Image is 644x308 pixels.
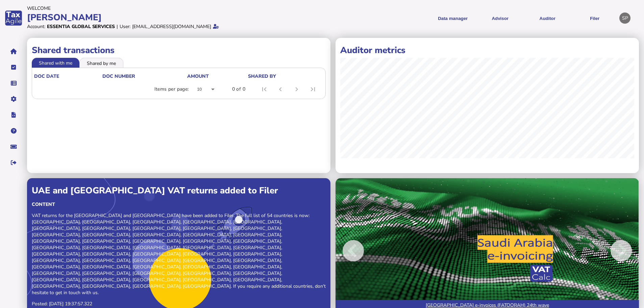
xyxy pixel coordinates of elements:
button: Developer hub links [6,108,21,122]
div: Items per page: [154,86,189,93]
button: Home [6,44,21,58]
button: Last page [305,81,321,97]
div: Welcome [27,5,320,11]
p: Posted: [DATE] 19:37:57.322 [32,301,326,307]
div: Essentia Global Services [47,23,115,30]
button: Help pages [6,124,21,138]
div: UAE and [GEOGRAPHIC_DATA] VAT returns added to Filer [32,185,326,196]
div: [EMAIL_ADDRESS][DOMAIN_NAME] [132,23,211,30]
i: Data manager [11,83,17,84]
div: doc number [102,73,135,79]
div: User: [120,23,130,30]
button: Manage settings [6,92,21,106]
button: Data manager [6,76,21,90]
div: Content [32,201,326,208]
button: Sign out [6,156,21,170]
p: VAT returns for the [GEOGRAPHIC_DATA] and [GEOGRAPHIC_DATA] have been added to Filer. The full li... [32,212,326,296]
div: doc number [102,73,187,79]
div: Amount [187,73,209,79]
i: Email verified [213,24,219,29]
li: Shared by me [79,58,123,67]
menu: navigate products [323,10,616,26]
div: | [117,23,118,30]
button: First page [256,81,272,97]
div: Amount [187,73,247,79]
button: Shows a dropdown of Data manager options [431,10,474,26]
li: Shared with me [32,58,79,67]
div: shared by [248,73,276,79]
h1: Shared transactions [32,44,326,56]
div: [PERSON_NAME] [27,11,320,23]
button: Next page [289,81,305,97]
button: Shows a dropdown of VAT Advisor options [479,10,521,26]
button: Auditor [526,10,569,26]
button: Previous page [272,81,289,97]
div: 0 of 0 [232,86,245,93]
h1: Auditor metrics [340,44,634,56]
div: doc date [34,73,102,79]
button: Tasks [6,60,21,74]
div: doc date [34,73,59,79]
div: shared by [248,73,322,79]
button: Filer [573,10,616,26]
div: Profile settings [619,13,630,24]
div: Account: [27,23,45,30]
button: Raise a support ticket [6,140,21,154]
